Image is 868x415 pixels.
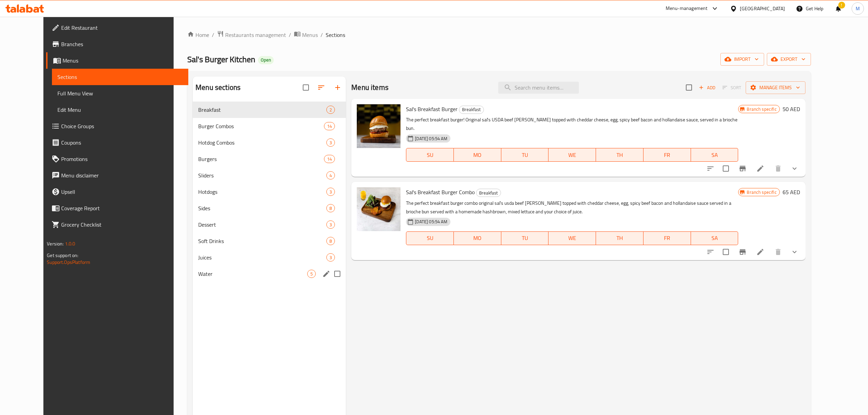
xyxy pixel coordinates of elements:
[46,167,188,184] a: Menu disclaimer
[61,188,183,196] span: Upsell
[790,248,799,256] svg: Show Choices
[47,251,78,260] span: Get support on:
[786,160,803,177] button: show more
[740,5,785,12] div: [GEOGRAPHIC_DATA]
[217,30,286,39] a: Restaurants management
[596,231,643,245] button: TH
[406,116,738,133] p: The perfect breakfast burger! Original sal's USDA beef [PERSON_NAME] topped with cheddar cheese, ...
[551,150,593,160] span: WE
[326,253,335,262] div: items
[696,82,718,93] button: Add
[193,118,346,134] div: Burger Combos14
[57,89,183,97] span: Full Menu View
[409,150,451,160] span: SU
[599,150,641,160] span: TH
[308,271,315,277] span: 5
[772,55,805,64] span: export
[193,151,346,167] div: Burgers14
[193,167,346,184] div: Sliders4
[52,69,188,85] a: Sections
[643,148,691,162] button: FR
[476,189,501,197] div: Breakfast
[326,106,335,114] div: items
[756,248,764,256] a: Edit menu item
[454,148,501,162] button: MO
[783,104,800,114] h6: 50 AED
[734,244,751,260] button: Branch-specific-item
[46,19,188,36] a: Edit Restaurant
[198,138,326,147] span: Hotdog Combos
[47,258,90,267] a: Support.OpsPlatform
[599,233,641,243] span: TH
[313,79,329,96] span: Sort sections
[52,102,188,118] a: Edit Menu
[327,107,335,113] span: 2
[718,82,746,93] span: Select section first
[198,204,326,212] span: Sides
[406,187,475,197] span: Sal's Breakfast Burger Combo
[289,31,291,39] li: /
[501,148,549,162] button: TU
[694,233,736,243] span: SA
[324,156,335,162] span: 14
[324,155,335,163] div: items
[307,270,316,278] div: items
[694,150,736,160] span: SA
[744,189,779,196] span: Branch specific
[698,84,716,92] span: Add
[46,36,188,52] a: Branches
[193,233,346,249] div: Soft Drinks8
[198,253,326,262] span: Juices
[412,135,450,142] span: [DATE] 05:54 AM
[409,233,451,243] span: SU
[666,4,708,13] div: Menu-management
[790,164,799,173] svg: Show Choices
[720,53,764,66] button: import
[193,184,346,200] div: Hotdogs3
[198,106,326,114] div: Breakfast
[746,81,805,94] button: Manage items
[702,244,719,260] button: sort-choices
[198,220,326,229] div: Dessert
[476,189,501,197] span: Breakfast
[646,150,688,160] span: FR
[744,106,779,112] span: Branch specific
[643,231,691,245] button: FR
[682,80,696,95] span: Select section
[65,239,76,248] span: 1.0.0
[212,31,214,39] li: /
[198,171,326,179] span: Sliders
[57,73,183,81] span: Sections
[691,148,738,162] button: SA
[326,138,335,147] div: items
[299,80,313,95] span: Select all sections
[459,106,484,114] div: Breakfast
[52,85,188,102] a: Full Menu View
[63,56,183,65] span: Menus
[756,164,764,173] a: Edit menu item
[46,134,188,151] a: Coupons
[326,237,335,245] div: items
[504,150,546,160] span: TU
[193,216,346,233] div: Dessert3
[321,269,331,279] button: edit
[61,220,183,229] span: Grocery Checklist
[326,220,335,229] div: items
[61,40,183,48] span: Branches
[767,53,811,66] button: export
[770,160,786,177] button: delete
[198,237,326,245] div: Soft Drinks
[198,270,307,278] div: Water
[329,79,346,96] button: Add section
[258,57,274,63] span: Open
[719,245,733,259] span: Select to update
[324,123,335,130] span: 14
[646,233,688,243] span: FR
[406,104,458,114] span: Sal's Breakfast Burger
[57,106,183,114] span: Edit Menu
[61,155,183,163] span: Promotions
[357,187,401,231] img: Sal's Breakfast Burger Combo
